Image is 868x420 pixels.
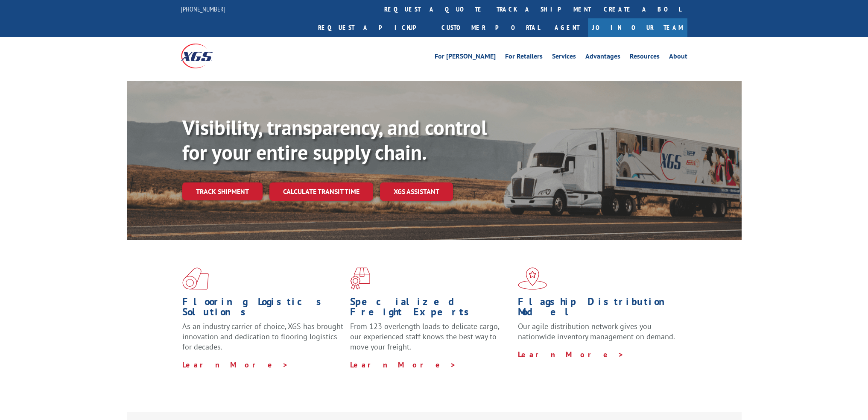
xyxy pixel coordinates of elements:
a: Request a pickup [312,18,435,37]
h1: Specialized Freight Experts [350,297,511,321]
img: xgs-icon-flagship-distribution-model-red [518,267,547,290]
a: Advantages [585,53,620,62]
img: xgs-icon-total-supply-chain-intelligence-red [182,267,209,290]
a: Calculate transit time [269,182,373,201]
h1: Flooring Logistics Solutions [182,297,344,321]
a: Services [552,53,576,62]
a: Customer Portal [435,18,546,37]
a: Learn More > [182,360,289,370]
a: About [669,53,687,62]
a: For [PERSON_NAME] [435,53,496,62]
a: Learn More > [350,360,456,370]
h1: Flagship Distribution Model [518,297,679,321]
p: From 123 overlength loads to delicate cargo, our experienced staff knows the best way to move you... [350,321,511,359]
a: [PHONE_NUMBER] [181,5,225,13]
a: Join Our Team [588,18,687,37]
a: Resources [630,53,660,62]
span: Our agile distribution network gives you nationwide inventory management on demand. [518,321,675,341]
a: Agent [546,18,588,37]
a: Learn More > [518,350,624,359]
a: XGS ASSISTANT [380,182,453,201]
img: xgs-icon-focused-on-flooring-red [350,267,370,290]
a: Track shipment [182,182,263,200]
span: As an industry carrier of choice, XGS has brought innovation and dedication to flooring logistics... [182,321,343,352]
b: Visibility, transparency, and control for your entire supply chain. [182,114,487,165]
a: For Retailers [505,53,543,62]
